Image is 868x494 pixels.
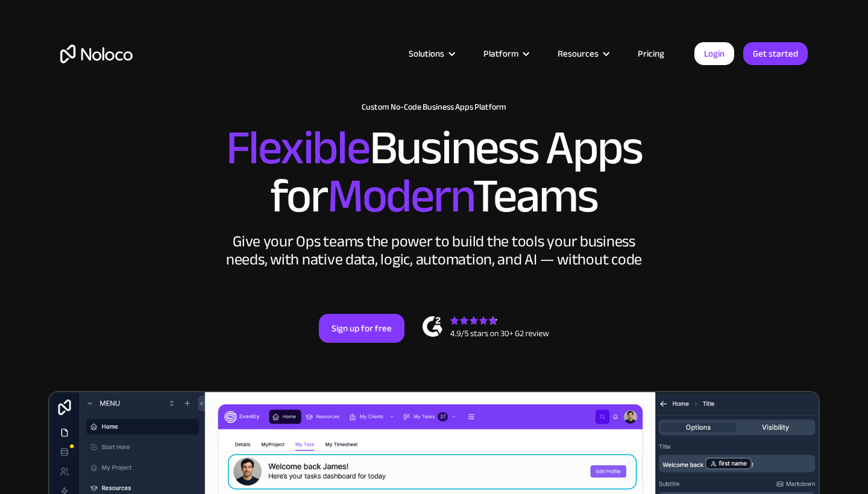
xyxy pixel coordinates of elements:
span: Flexible [226,103,370,193]
a: Get started [743,42,808,65]
a: Login [694,42,734,65]
div: Platform [483,46,518,61]
a: Pricing [623,46,679,61]
div: Resources [558,46,599,61]
div: Platform [468,46,542,61]
div: Resources [542,46,623,61]
span: Modern [327,151,473,241]
div: Solutions [409,46,444,61]
a: home [60,45,133,63]
div: Solutions [394,46,468,61]
h2: Business Apps for Teams [60,124,808,220]
div: Give your Ops teams the power to build the tools your business needs, with native data, logic, au... [223,233,645,269]
a: Sign up for free [319,314,404,343]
